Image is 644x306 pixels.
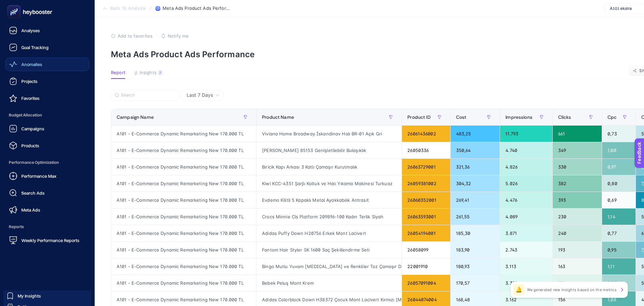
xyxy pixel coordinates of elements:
[402,159,450,175] div: 26063729001
[500,192,552,208] div: 4.476
[111,175,256,192] div: A101 - E-Commerce Dynamic Remarketing New 170.000 TL
[402,225,450,241] div: 26054194001
[257,175,402,192] div: Kiwi KCC-4351 Şarjlı Koltuk ve Halı Yıkama Makinesi Turkuaz
[553,275,602,291] div: 191
[500,209,552,225] div: 4.089
[553,258,602,275] div: 163
[21,28,40,33] span: Analyses
[5,220,89,234] span: Reports
[402,209,450,225] div: 26063593001
[161,33,189,39] button: Notify me
[21,126,44,131] span: Campaigns
[21,62,42,67] span: Anomalies
[21,95,40,101] span: Favorites
[257,258,402,275] div: Bingo Mutlu Yuvam [MEDICAL_DATA] ve Renkliler Toz Çamaşır Deterjanı 10 Kg
[553,159,602,175] div: 330
[168,33,189,39] span: Notify me
[121,93,174,98] input: Search
[21,143,39,148] span: Products
[402,175,450,192] div: 26059381002
[602,209,635,225] div: 1,14
[527,287,617,292] p: We generated new insights based on the metrics
[500,142,552,158] div: 4.740
[4,2,26,7] span: Feedback
[257,126,402,142] div: Viviana Home Broadway İskandinav Halı BR-01 Açık Gri
[514,284,524,295] div: 🔔
[500,275,552,291] div: 3.392
[451,126,500,142] div: 483,25
[3,290,91,301] a: My Insights
[5,122,89,135] a: Campaigns
[110,6,146,11] span: Back To Analysis
[21,238,79,243] span: Weekly Performance Reports
[607,114,617,120] span: Cpc
[21,173,56,179] span: Performance Max
[402,242,450,258] div: 26058099
[402,275,450,291] div: 26057091004
[500,126,552,142] div: 11.793
[451,192,500,208] div: 269,41
[451,209,500,225] div: 261,55
[111,225,256,241] div: A101 - E-Commerce Dynamic Remarketing New 170.000 TL
[5,74,89,88] a: Projects
[21,207,40,213] span: Meta Ads
[602,258,635,275] div: 1,11
[257,225,402,241] div: Adidas Puffy Down H20756 Erkek Mont Lacivert
[111,126,256,142] div: A101 - E-Commerce Dynamic Remarketing New 170.000 TL
[451,275,500,291] div: 170,57
[500,159,552,175] div: 4.826
[602,142,635,158] div: 1,00
[158,70,163,75] div: 7
[163,6,230,11] span: Meta Ads Product Ads Performance
[451,175,500,192] div: 304,32
[262,114,294,120] span: Product Name
[602,225,635,241] div: 0,77
[111,258,256,275] div: A101 - E-Commerce Dynamic Remarketing New 170.000 TL
[553,142,602,158] div: 349
[111,159,256,175] div: A101 - E-Commerce Dynamic Remarketing New 170.000 TL
[602,159,635,175] div: 0,97
[553,126,602,142] div: 661
[140,70,157,75] span: Insights
[118,33,152,39] span: Add to favorites
[117,114,154,120] span: Campaign Name
[451,225,500,241] div: 185,30
[500,258,552,275] div: 3.113
[111,192,256,208] div: A101 - E-Commerce Dynamic Remarketing New 170.000 TL
[257,209,402,225] div: Crocs Minnie Cls Platform 209896-100 Kadın Terlik Siyah
[451,258,500,275] div: 180,93
[553,209,602,225] div: 230
[111,142,256,158] div: A101 - E-Commerce Dynamic Remarketing New 170.000 TL
[5,139,89,152] a: Products
[111,242,256,258] div: A101 - E-Commerce Dynamic Remarketing New 170.000 TL
[602,175,635,192] div: 0,80
[257,242,402,258] div: Fantom Hair Styler SK 1600 Saç Şekillendirme Seti
[5,186,89,200] a: Search Ads
[402,258,450,275] div: 22001910
[407,114,430,120] span: Product ID
[111,275,256,291] div: A101 - E-Commerce Dynamic Remarketing New 170.000 TL
[602,242,635,258] div: 0,95
[451,142,500,158] div: 350,64
[553,225,602,241] div: 240
[5,234,89,247] a: Weekly Performance Reports
[21,79,38,84] span: Projects
[402,142,450,158] div: 26050336
[505,114,532,120] span: Impressions
[257,159,402,175] div: Biricik Kapı Arkası 3 Katlı Çamaşır Kurutmalık
[21,45,49,50] span: Goal Tracking
[5,108,89,122] span: Budget Allocation
[602,275,635,291] div: 0,89
[111,33,152,39] button: Add to favorites
[558,114,571,120] span: Clicks
[111,70,125,75] span: Report
[402,126,450,142] div: 26061436002
[5,41,89,54] a: Goal Tracking
[553,192,602,208] div: 393
[451,159,500,175] div: 321,36
[500,175,552,192] div: 5.026
[5,169,89,183] a: Performance Max
[5,24,89,37] a: Analyses
[257,192,402,208] div: Evdemo Kilitli 5 Kapaklı Metal Ayakkabılık Antrasit
[21,190,45,196] span: Search Ads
